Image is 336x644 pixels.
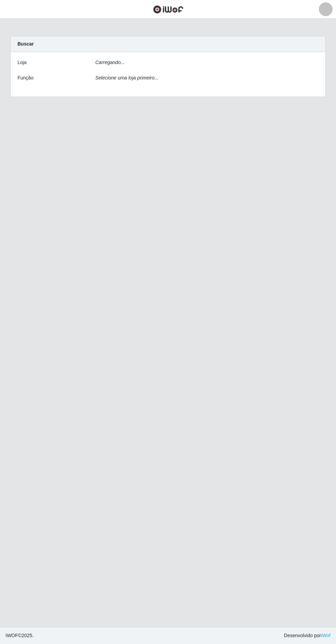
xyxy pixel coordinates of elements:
img: CoreUI Logo [153,5,183,14]
strong: Buscar [17,41,34,47]
a: iWof [321,633,331,638]
span: Desenvolvido por [284,632,331,639]
label: Função [17,74,34,82]
span: IWOF [5,633,18,638]
span: © 2025 . [5,632,34,639]
label: Loja [17,59,26,66]
i: Carregando... [95,60,125,65]
i: Selecione uma loja primeiro... [95,75,158,80]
